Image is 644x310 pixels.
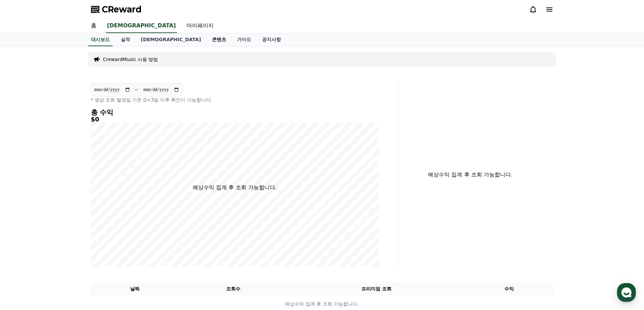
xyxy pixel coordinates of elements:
a: 가이드 [232,33,257,46]
p: 예상수익 집계 후 조회 가능합니다. [404,171,537,179]
a: 홈 [86,19,102,33]
h5: $0 [91,116,379,123]
th: 프리미엄 조회 [288,283,465,295]
th: 조회수 [179,283,287,295]
span: CReward [102,4,142,15]
a: 공지사항 [257,33,286,46]
a: 설정 [87,214,130,231]
a: 마이페이지 [181,19,219,33]
a: 홈 [2,214,45,231]
a: 대시보드 [88,33,113,46]
a: CrewardMusic 사용 방법 [103,56,158,63]
p: * 영상 조회 발생일 기준 D+3일 이후 확인이 가능합니다. [91,96,379,103]
th: 수익 [465,283,553,295]
p: 예상수익 집계 후 조회 가능합니다. [91,301,553,308]
a: [DEMOGRAPHIC_DATA] [136,33,207,46]
a: CReward [91,4,142,15]
span: 대화 [62,224,70,230]
th: 날짜 [91,283,179,295]
a: 대화 [45,214,87,231]
a: 실적 [115,33,136,46]
span: 홈 [21,224,25,229]
a: [DEMOGRAPHIC_DATA] [106,19,177,33]
a: 콘텐츠 [207,33,232,46]
p: 예상수익 집계 후 조회 가능합니다. [193,184,277,192]
span: 설정 [104,224,113,229]
h4: 총 수익 [91,109,379,116]
p: ~ [135,86,139,94]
